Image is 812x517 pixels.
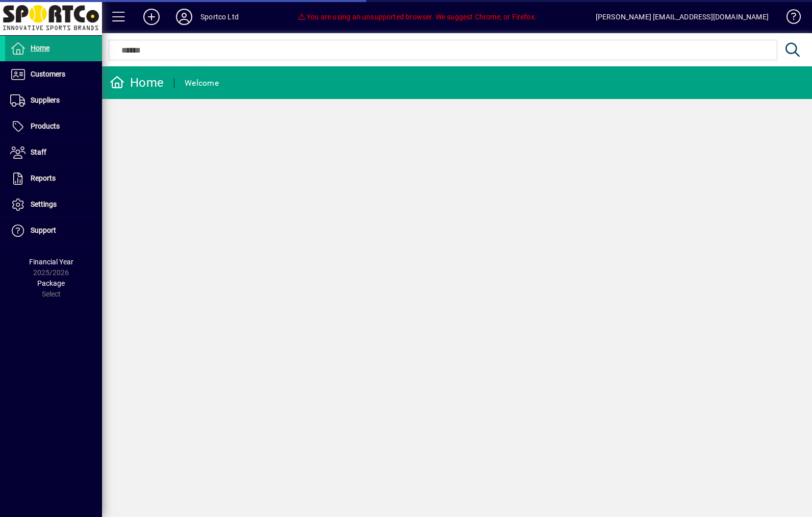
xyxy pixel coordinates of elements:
[200,9,239,25] div: Sportco Ltd
[31,96,60,104] span: Suppliers
[5,218,102,243] a: Support
[185,75,219,91] div: Welcome
[110,75,164,91] div: Home
[31,226,56,234] span: Support
[135,8,168,26] button: Add
[31,44,49,52] span: Home
[5,114,102,139] a: Products
[5,88,102,113] a: Suppliers
[5,192,102,217] a: Settings
[31,70,65,78] span: Customers
[779,2,799,35] a: Knowledge Base
[31,174,56,182] span: Reports
[29,258,73,266] span: Financial Year
[168,8,200,26] button: Profile
[298,13,537,21] span: You are using an unsupported browser. We suggest Chrome, or Firefox.
[5,140,102,165] a: Staff
[31,148,46,156] span: Staff
[596,9,769,25] div: [PERSON_NAME] [EMAIL_ADDRESS][DOMAIN_NAME]
[37,279,65,287] span: Package
[5,62,102,87] a: Customers
[31,200,57,208] span: Settings
[31,122,60,130] span: Products
[5,166,102,191] a: Reports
